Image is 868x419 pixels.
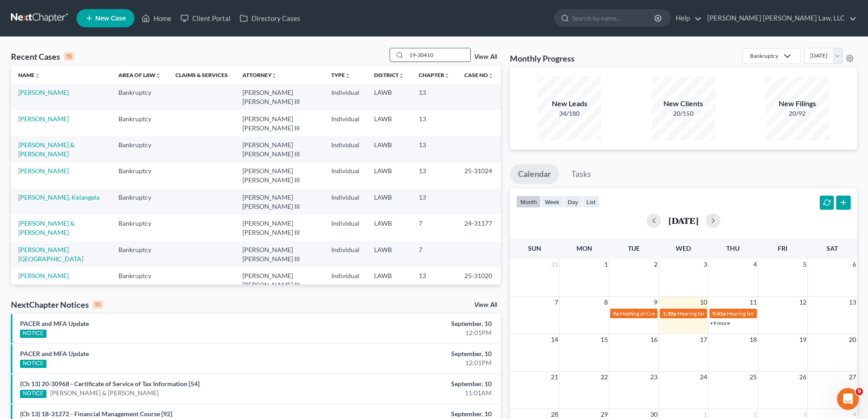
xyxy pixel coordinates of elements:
[603,297,609,308] span: 8
[340,379,492,388] div: September, 10
[340,328,492,337] div: 12:01PM
[663,310,677,317] span: 1:30p
[411,189,457,215] td: 13
[848,372,857,383] span: 27
[676,244,691,252] span: Wed
[749,372,758,383] span: 25
[712,310,726,317] span: 9:45a
[168,66,235,84] th: Claims & Services
[699,297,708,308] span: 10
[600,334,609,345] span: 15
[649,372,658,383] span: 23
[374,72,404,78] a: Districtunfold_more
[18,141,75,158] a: [PERSON_NAME] & [PERSON_NAME]
[671,10,702,26] a: Help
[802,259,807,270] span: 5
[563,164,599,184] a: Tasks
[324,189,367,215] td: Individual
[798,372,807,383] span: 26
[411,215,457,241] td: 7
[345,73,350,78] i: unfold_more
[111,189,168,215] td: Bankruptcy
[367,163,411,189] td: LAWB
[340,358,492,367] div: 12:01PM
[852,259,857,270] span: 6
[235,189,324,215] td: [PERSON_NAME] [PERSON_NAME] III
[550,334,559,345] span: 14
[510,53,575,64] h3: Monthly Progress
[18,72,40,78] a: Nameunfold_more
[11,51,74,62] div: Recent Cases
[111,241,168,267] td: Bankruptcy
[464,72,493,78] a: Case Nounfold_more
[652,109,715,118] div: 20/150
[411,84,457,110] td: 13
[419,72,450,78] a: Chapterunfold_more
[653,259,658,270] span: 2
[613,310,619,317] span: 9a
[411,267,457,293] td: 13
[649,334,658,345] span: 16
[331,72,350,78] a: Typeunfold_more
[235,215,324,241] td: [PERSON_NAME] [PERSON_NAME] III
[20,410,172,418] a: (Ch 13) 18-31272 - Financial Management Course [92]
[111,136,168,162] td: Bankruptcy
[703,259,708,270] span: 3
[411,110,457,136] td: 13
[550,259,559,270] span: 31
[516,196,541,208] button: month
[155,73,161,78] i: unfold_more
[600,372,609,383] span: 22
[20,380,200,388] a: (Ch 13) 20-30968 - Certificate of Service of Tax Information [54]
[20,390,46,398] div: NOTICE
[235,84,324,110] td: [PERSON_NAME] [PERSON_NAME] III
[538,98,601,109] div: New Leads
[765,98,829,109] div: New Filings
[242,72,277,78] a: Attorneyunfold_more
[528,244,541,252] span: Sun
[752,259,758,270] span: 4
[235,163,324,189] td: [PERSON_NAME] [PERSON_NAME] III
[457,215,501,241] td: 24-31177
[510,164,559,184] a: Calendar
[176,10,235,26] a: Client Portal
[18,167,69,175] a: [PERSON_NAME]
[324,267,367,293] td: Individual
[367,215,411,241] td: LAWB
[111,215,168,241] td: Bankruptcy
[765,109,829,118] div: 20/92
[848,297,857,308] span: 13
[856,388,863,395] span: 9
[367,136,411,162] td: LAWB
[411,241,457,267] td: 7
[340,388,492,398] div: 11:01AM
[541,196,564,208] button: week
[18,88,69,96] a: [PERSON_NAME]
[340,319,492,328] div: September, 10
[399,73,404,78] i: unfold_more
[837,388,859,410] iframe: Intercom live chat
[235,110,324,136] td: [PERSON_NAME] [PERSON_NAME] III
[324,215,367,241] td: Individual
[11,299,103,310] div: NextChapter Notices
[92,300,103,309] div: 10
[18,219,75,236] a: [PERSON_NAME] & [PERSON_NAME]
[64,52,74,61] div: 15
[367,110,411,136] td: LAWB
[367,267,411,293] td: LAWB
[457,163,501,189] td: 25-31024
[118,72,161,78] a: Area of Lawunfold_more
[324,136,367,162] td: Individual
[324,163,367,189] td: Individual
[798,334,807,345] span: 19
[827,244,838,252] span: Sat
[798,297,807,308] span: 12
[726,244,740,252] span: Thu
[678,310,749,317] span: Hearing for [PERSON_NAME]
[710,320,730,326] a: +9 more
[111,163,168,189] td: Bankruptcy
[576,244,592,252] span: Mon
[235,241,324,267] td: [PERSON_NAME] [PERSON_NAME] III
[137,10,176,26] a: Home
[474,302,497,308] a: View All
